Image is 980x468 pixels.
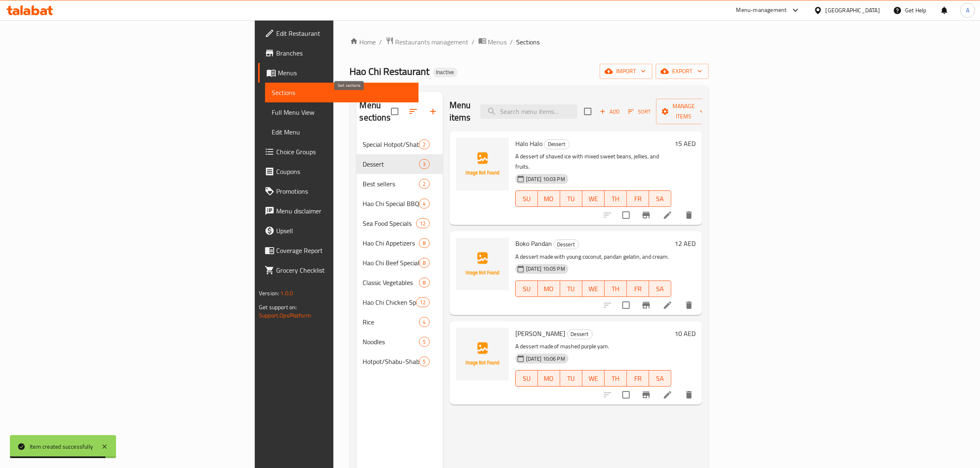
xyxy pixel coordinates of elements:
[363,179,419,189] div: Best sellers
[627,370,649,387] button: FR
[276,265,412,275] span: Grocery Checklist
[356,194,443,213] div: Hao Chi Special BBQ4
[649,280,671,297] button: SA
[663,210,673,220] a: Edit menu item
[538,280,560,297] button: MO
[363,357,419,366] span: Hotpot/Shabu-Shabu Sides
[419,317,429,327] div: items
[515,280,538,297] button: SU
[433,69,458,76] span: Inactive
[630,283,646,295] span: FR
[276,167,412,176] span: Coupons
[363,139,419,149] div: Special Hotpot/Shabu-Shabu
[544,139,570,149] div: Dessert
[363,317,419,327] span: Rice
[456,238,509,290] img: Boko Pandan
[649,370,671,387] button: SA
[617,386,635,403] span: Select to update
[488,37,507,47] span: Menus
[259,310,311,321] a: Support.OpsPlatform
[363,238,419,248] div: Hao Chi Appetizers
[623,105,656,118] span: Sort items
[538,190,560,207] button: MO
[356,154,443,174] div: Dessert3
[541,283,557,295] span: MO
[523,355,568,363] span: [DATE] 10:06 PM
[272,88,412,97] span: Sections
[280,288,293,299] span: 1.0.0
[356,233,443,253] div: Hao Chi Appetizers8
[510,37,513,47] li: /
[363,159,419,169] span: Dessert
[265,122,419,142] a: Edit Menu
[356,134,443,154] div: Special Hotpot/Shabu-Shabu2
[608,283,624,295] span: TH
[456,138,509,190] img: Halo Halo
[258,63,419,83] a: Menus
[523,265,568,273] span: [DATE] 10:05 PM
[582,370,605,387] button: WE
[423,102,443,121] button: Add section
[541,193,557,205] span: MO
[363,199,419,209] div: Hao Chi Special BBQ
[515,151,671,172] p: A dessert of shaved ice with mixed sweet beans, jellies, and fruits.
[258,23,419,43] a: Edit Restaurant
[272,107,412,117] span: Full Menu View
[472,37,475,47] li: /
[480,104,577,119] input: search
[519,373,535,385] span: SU
[449,99,471,124] h2: Menu items
[417,299,429,306] span: 12
[258,241,419,260] a: Coverage Report
[679,205,699,225] button: delete
[276,48,412,58] span: Branches
[386,37,469,47] a: Restaurants management
[656,64,709,79] button: export
[656,99,711,124] button: Manage items
[605,190,627,207] button: TH
[627,280,649,297] button: FR
[636,385,656,405] button: Branch-specific-item
[675,328,696,339] h6: 10 AED
[519,193,535,205] span: SU
[675,238,696,249] h6: 12 AED
[356,312,443,332] div: Rice4
[736,5,787,15] div: Menu-management
[259,302,297,313] span: Get support on:
[363,337,419,347] span: Noodles
[276,147,412,157] span: Choice Groups
[419,199,429,209] div: items
[386,103,403,120] span: Select all sections
[596,105,623,118] span: Add item
[363,297,417,307] div: Hao Chi Chicken Specials
[628,107,651,116] span: Sort
[554,239,579,249] div: Dessert
[363,218,417,228] span: Sea Food Specials
[30,442,93,451] div: Item created successfully
[258,221,419,241] a: Upsell
[419,357,429,366] div: items
[608,373,624,385] span: TH
[363,258,419,268] div: Hao Chi Beef Specials
[356,292,443,312] div: Hao Chi Chicken Specials12
[419,238,429,248] div: items
[652,283,668,295] span: SA
[560,370,582,387] button: TU
[515,237,552,250] span: Boko Pandan
[586,193,601,205] span: WE
[626,105,653,118] button: Sort
[515,370,538,387] button: SU
[596,105,623,118] button: Add
[663,101,705,122] span: Manage items
[363,278,419,287] span: Classic Vegetables
[258,181,419,201] a: Promotions
[419,338,429,346] span: 5
[606,66,646,76] span: import
[356,213,443,233] div: Sea Food Specials12
[396,37,469,47] span: Restaurants management
[582,190,605,207] button: WE
[515,137,542,150] span: Halo Halo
